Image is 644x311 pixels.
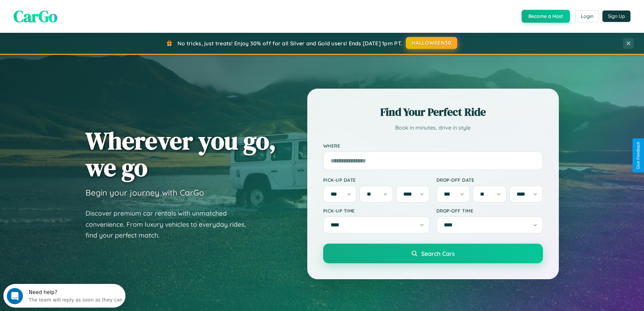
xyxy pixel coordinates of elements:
[3,3,126,21] div: Open Intercom Messenger
[323,177,430,183] label: Pick-up Date
[86,208,255,241] p: Discover premium car rentals with unmatched convenience. From luxury vehicles to everyday rides, ...
[323,244,543,263] button: Search Cars
[602,10,630,22] button: Sign Up
[25,11,119,18] div: The team will reply as soon as they can
[406,37,457,49] button: HALLOWEEN30
[636,142,641,169] div: Give Feedback
[14,5,57,27] span: CarGo
[436,208,543,214] label: Drop-off Time
[3,284,125,308] iframe: Intercom live chat discovery launcher
[177,40,402,47] span: No tricks, just treats! Enjoy 30% off for all Silver and Gold users! Ends [DATE] 1pm PT.
[7,288,23,304] iframe: Intercom live chat
[323,143,543,149] label: Where
[86,127,276,181] h1: Wherever you go, we go
[323,105,543,119] h2: Find Your Perfect Ride
[323,123,543,133] p: Book in minutes, drive in style
[421,250,455,257] span: Search Cars
[436,177,543,183] label: Drop-off Date
[522,10,570,23] button: Become a Host
[25,6,119,11] div: Need help?
[86,187,204,198] h3: Begin your journey with CarGo
[323,208,430,214] label: Pick-up Time
[575,10,599,22] button: Login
